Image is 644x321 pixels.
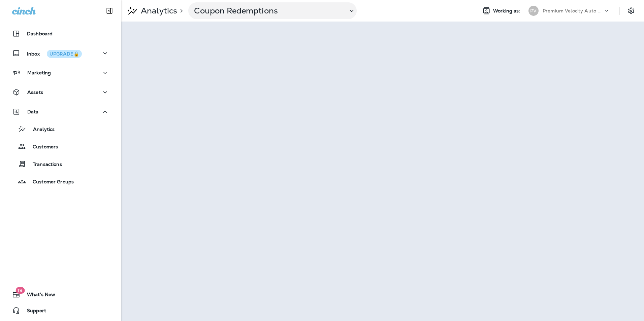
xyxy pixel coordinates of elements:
[7,122,115,136] button: Analytics
[194,6,342,16] p: Coupon Redemptions
[493,8,522,14] span: Working as:
[7,157,115,171] button: Transactions
[7,27,115,40] button: Dashboard
[26,144,58,150] p: Customers
[26,127,55,133] p: Analytics
[138,6,177,16] p: Analytics
[47,50,82,58] button: UPGRADE🔒
[27,50,82,57] p: Inbox
[27,109,39,114] p: Data
[26,162,62,168] p: Transactions
[7,105,115,118] button: Data
[7,304,115,317] button: Support
[20,308,46,316] span: Support
[7,46,115,60] button: InboxUPGRADE🔒
[7,85,115,99] button: Assets
[7,66,115,79] button: Marketing
[528,6,539,16] div: PV
[26,179,74,185] p: Customer Groups
[100,4,119,17] button: Collapse Sidebar
[50,51,79,56] div: UPGRADE🔒
[7,174,115,188] button: Customer Groups
[625,5,637,17] button: Settings
[543,8,603,13] p: Premium Velocity Auto dba Jiffy Lube
[27,90,43,95] p: Assets
[15,287,25,294] span: 19
[177,8,183,13] p: >
[27,70,51,75] p: Marketing
[27,31,53,36] p: Dashboard
[7,139,115,153] button: Customers
[20,292,55,300] span: What's New
[7,288,115,301] button: 19What's New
